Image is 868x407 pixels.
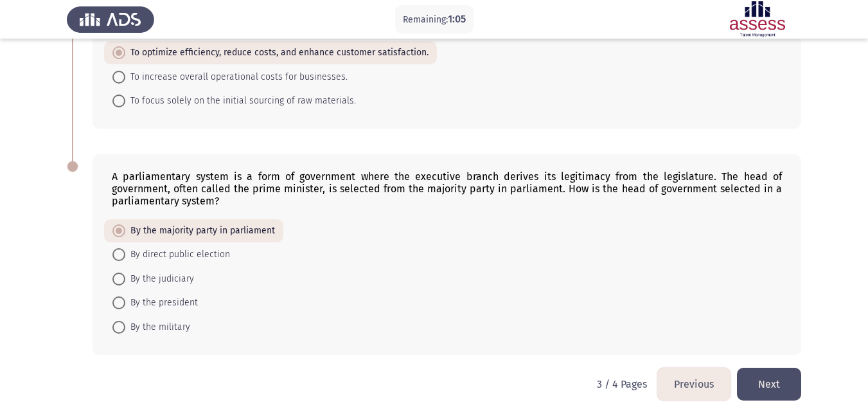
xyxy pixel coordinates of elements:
[657,368,731,401] button: load previous page
[597,378,647,390] p: 3 / 4 Pages
[125,93,356,109] span: To focus solely on the initial sourcing of raw materials.
[125,247,230,262] span: By direct public election
[403,12,466,28] p: Remaining:
[714,1,801,37] img: Assessment logo of ASSESS English Language Assessment (3 Module) (Ba - IB)
[125,320,190,335] span: By the military
[67,1,154,37] img: Assess Talent Management logo
[125,69,348,85] span: To increase overall operational costs for businesses.
[125,295,198,311] span: By the president
[737,368,801,401] button: load next page
[448,13,466,25] span: 1:05
[125,45,429,60] span: To optimize efficiency, reduce costs, and enhance customer satisfaction.
[112,170,782,207] div: A parliamentary system is a form of government where the executive branch derives its legitimacy ...
[125,271,194,287] span: By the judiciary
[125,223,275,239] span: By the majority party in parliament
